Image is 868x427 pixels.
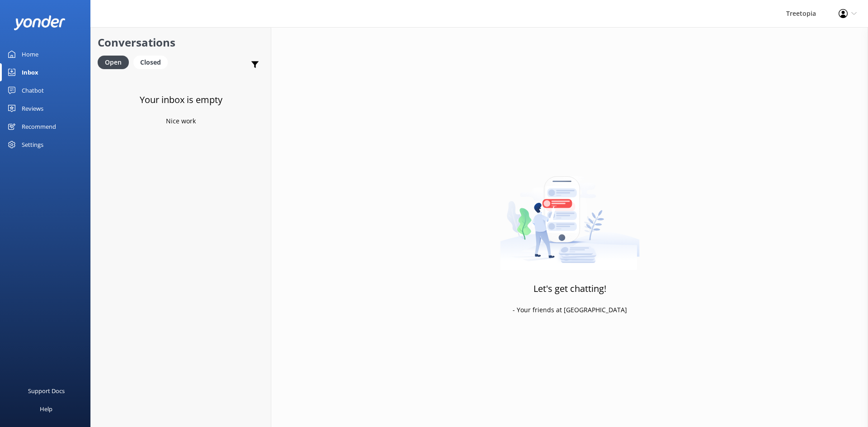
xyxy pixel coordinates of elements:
[98,57,133,67] a: Open
[22,117,56,136] div: Recommend
[22,45,38,63] div: Home
[98,34,264,51] h2: Conversations
[22,63,38,81] div: Inbox
[22,136,43,154] div: Settings
[140,93,222,107] h3: Your inbox is empty
[166,116,196,126] p: Nice work
[22,99,43,117] div: Reviews
[28,382,65,400] div: Support Docs
[22,81,44,99] div: Chatbot
[40,400,52,418] div: Help
[500,157,640,270] img: artwork of a man stealing a conversation from at giant smartphone
[14,15,66,30] img: yonder-white-logo.png
[98,56,129,69] div: Open
[513,305,627,315] p: - Your friends at [GEOGRAPHIC_DATA]
[533,282,606,296] h3: Let's get chatting!
[133,56,168,69] div: Closed
[133,57,172,67] a: Closed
